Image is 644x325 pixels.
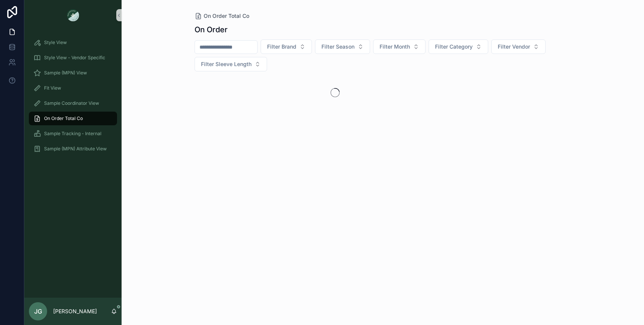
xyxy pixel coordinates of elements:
a: On Order Total Co [29,112,117,125]
span: Sample (MPN) Attribute View [44,146,107,152]
p: [PERSON_NAME] [53,308,97,315]
a: On Order Total Co [195,12,249,20]
span: Filter Month [380,43,410,50]
span: Filter Sleeve Length [201,60,252,68]
button: Select Button [373,39,426,54]
a: Style View [29,36,117,49]
a: Sample (MPN) View [29,66,117,80]
span: Style View [44,39,67,46]
a: Fit View [29,81,117,95]
img: App logo [67,9,79,21]
button: Select Button [429,39,488,54]
span: Sample Tracking - Internal [44,131,101,137]
span: Sample Coordinator View [44,100,99,106]
a: Style View - Vendor Specific [29,51,117,65]
button: Select Button [491,39,546,54]
span: Filter Vendor [498,43,530,50]
span: Filter Category [435,43,473,50]
span: Sample (MPN) View [44,70,87,76]
span: Filter Season [321,43,354,50]
button: Select Button [195,57,267,71]
a: Sample Coordinator View [29,96,117,110]
h1: On Order [195,24,228,35]
span: On Order Total Co [44,115,83,121]
button: Select Button [261,39,312,54]
span: Fit View [44,85,61,91]
span: On Order Total Co [204,12,249,20]
button: Select Button [315,39,370,54]
span: JG [34,307,42,316]
span: Style View - Vendor Specific [44,55,105,61]
div: scrollable content [24,30,122,166]
a: Sample Tracking - Internal [29,127,117,140]
span: Filter Brand [267,43,296,50]
a: Sample (MPN) Attribute View [29,142,117,156]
